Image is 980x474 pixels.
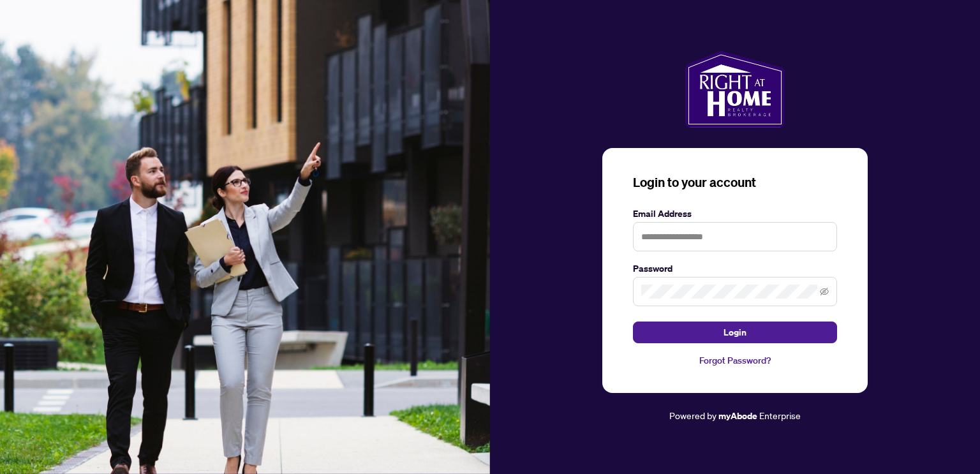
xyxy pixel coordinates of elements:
span: eye-invisible [820,287,829,296]
h3: Login to your account [633,174,837,191]
span: Enterprise [759,410,801,421]
label: Email Address [633,207,837,221]
img: ma-logo [685,51,784,128]
label: Password [633,262,837,276]
button: Login [633,322,837,343]
a: Forgot Password? [633,353,837,367]
span: Login [724,322,746,343]
a: myAbode [718,409,757,423]
span: Powered by [669,410,716,421]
